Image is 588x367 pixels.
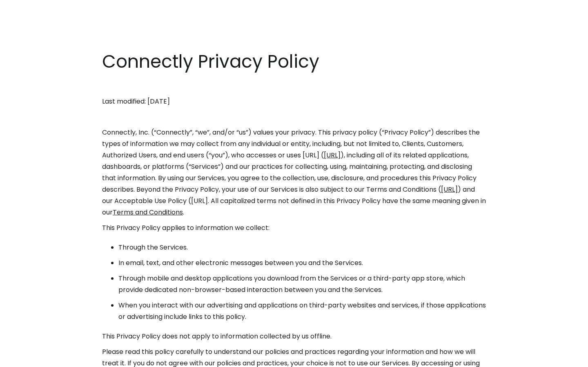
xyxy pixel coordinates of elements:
[16,353,49,364] ul: Language list
[118,257,486,269] li: In email, text, and other electronic messages between you and the Services.
[102,222,486,234] p: This Privacy Policy applies to information we collect:
[113,208,183,217] a: Terms and Conditions
[8,352,49,364] aside: Language selected: English
[102,49,486,74] h1: Connectly Privacy Policy
[102,80,486,92] p: ‍
[324,150,341,160] a: [URL]
[441,185,458,194] a: [URL]
[118,300,486,323] li: When you interact with our advertising and applications on third-party websites and services, if ...
[118,242,486,253] li: Through the Services.
[102,96,486,107] p: Last modified: [DATE]
[102,127,486,218] p: Connectly, Inc. (“Connectly”, “we”, and/or “us”) values your privacy. This privacy policy (“Priva...
[102,111,486,123] p: ‍
[102,331,486,342] p: This Privacy Policy does not apply to information collected by us offline.
[118,273,486,296] li: Through mobile and desktop applications you download from the Services or a third-party app store...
